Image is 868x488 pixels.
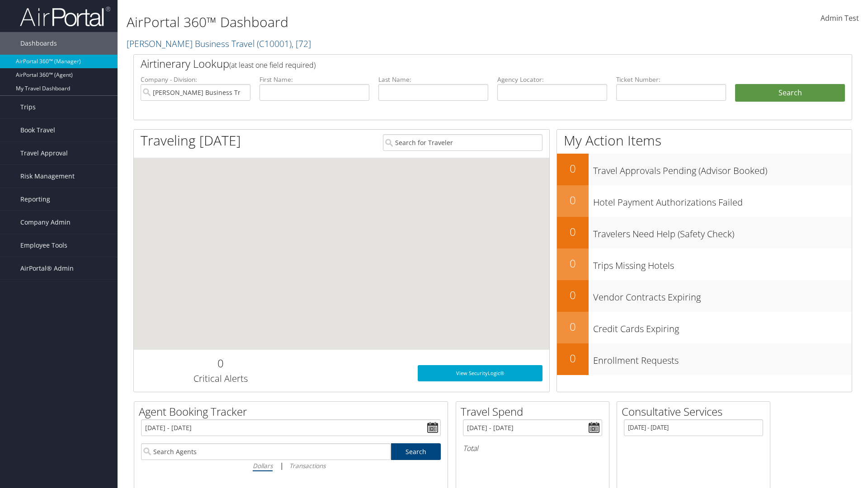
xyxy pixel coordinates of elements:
h2: Consultative Services [622,404,770,419]
label: Last Name: [378,75,488,84]
a: 0Travel Approvals Pending (Advisor Booked) [557,154,852,185]
input: Search Agents [141,443,391,460]
h3: Vendor Contracts Expiring [593,286,852,304]
a: View SecurityLogic® [418,365,542,381]
h1: AirPortal 360™ Dashboard [127,13,615,32]
a: [PERSON_NAME] Business Travel [127,38,311,50]
h2: 0 [557,319,589,334]
span: Admin Test [821,13,859,23]
label: Ticket Number: [616,75,726,84]
span: ( C10001 ) [257,38,292,50]
h3: Travel Approvals Pending (Advisor Booked) [593,160,852,177]
a: 0Trips Missing Hotels [557,249,852,280]
div: | [141,460,441,471]
a: 0Credit Cards Expiring [557,312,852,343]
h3: Credit Cards Expiring [593,318,852,335]
a: 0Travelers Need Help (Safety Check) [557,217,852,249]
span: , [ 72 ] [292,38,311,50]
h3: Critical Alerts [141,372,300,385]
h2: 0 [557,287,589,303]
span: Reporting [20,188,50,211]
h1: Traveling [DATE] [141,131,241,150]
label: Company - Division: [141,75,250,84]
img: airportal-logo.png [20,6,110,27]
a: 0Vendor Contracts Expiring [557,280,852,312]
h2: 0 [141,356,300,371]
span: Travel Approval [20,142,68,164]
span: Risk Management [20,165,75,188]
span: AirPortal® Admin [20,257,74,280]
input: Search for Traveler [383,134,542,151]
h6: Total [463,443,602,453]
h3: Hotel Payment Authorizations Failed [593,192,852,209]
h3: Enrollment Requests [593,350,852,367]
h2: Agent Booking Tracker [139,404,448,419]
h2: 0 [557,161,589,176]
label: Agency Locator: [497,75,607,84]
h2: 0 [557,256,589,271]
h2: 0 [557,192,589,208]
label: First Name: [259,75,369,84]
a: Admin Test [821,5,859,33]
h3: Travelers Need Help (Safety Check) [593,223,852,240]
h2: 0 [557,224,589,239]
span: Dashboards [20,32,57,55]
button: Search [735,84,845,102]
span: Company Admin [20,211,71,234]
a: 0Hotel Payment Authorizations Failed [557,185,852,217]
span: (at least one field required) [229,60,316,70]
h2: 0 [557,351,589,366]
span: Employee Tools [20,234,67,257]
h2: Travel Spend [461,404,609,419]
span: Book Travel [20,119,55,141]
h3: Trips Missing Hotels [593,255,852,272]
h1: My Action Items [557,131,852,150]
i: Transactions [289,461,325,470]
h2: Airtinerary Lookup [141,56,785,71]
a: Search [391,443,441,460]
i: Dollars [253,461,273,470]
a: 0Enrollment Requests [557,343,852,375]
span: Trips [20,96,36,118]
